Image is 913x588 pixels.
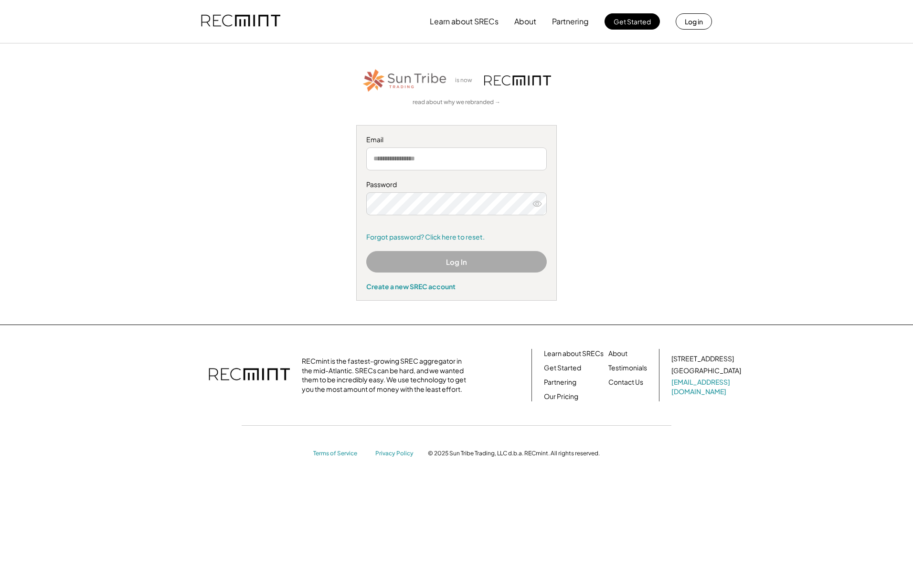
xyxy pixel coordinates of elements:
[413,98,500,106] a: read about why we rebranded →
[430,12,499,31] button: Learn about SRECs
[608,349,627,358] a: About
[676,13,712,30] button: Log in
[366,135,547,145] div: Email
[375,450,418,458] a: Privacy Policy
[544,392,578,401] a: Our Pricing
[302,357,471,394] div: RECmint is the fastest-growing SREC aggregator in the mid-Atlantic. SRECs can be hard, and we wan...
[201,5,280,38] img: recmint-logotype%403x.png
[514,12,536,31] button: About
[362,67,448,94] img: STT_Horizontal_Logo%2B-%2BColor.png
[428,450,600,457] div: © 2025 Sun Tribe Trading, LLC d.b.a. RECmint. All rights reserved.
[552,12,589,31] button: Partnering
[608,363,647,373] a: Testimonials
[544,349,604,358] a: Learn about SRECs
[671,378,743,396] a: [EMAIL_ADDRESS][DOMAIN_NAME]
[366,180,547,189] div: Password
[544,378,576,387] a: Partnering
[671,354,734,364] div: [STREET_ADDRESS]
[366,282,547,291] div: Create a new SREC account
[671,366,741,376] div: [GEOGRAPHIC_DATA]
[453,76,479,84] div: is now
[484,75,551,85] img: recmint-logotype%403x.png
[209,358,290,392] img: recmint-logotype%403x.png
[544,363,581,373] a: Get Started
[366,232,547,242] a: Forgot password? Click here to reset.
[366,251,547,273] button: Log In
[608,378,643,387] a: Contact Us
[605,13,660,30] button: Get Started
[313,450,366,458] a: Terms of Service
